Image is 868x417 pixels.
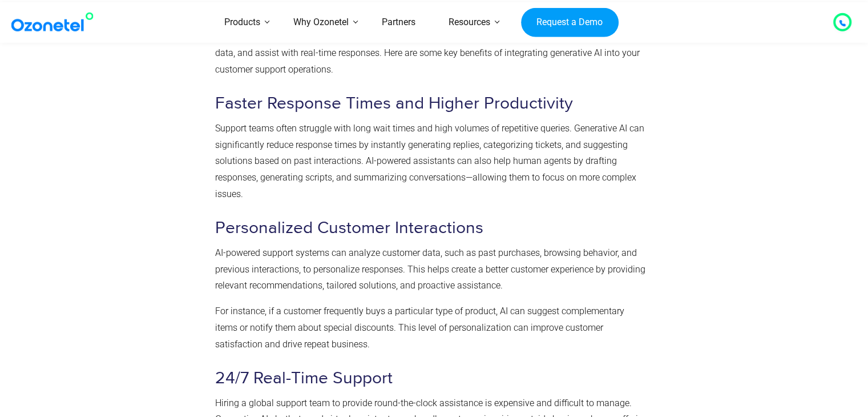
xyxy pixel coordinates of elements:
[215,245,648,294] p: AI-powered support systems can analyze customer data, such as past purchases, browsing behavior, ...
[215,93,648,115] h3: Faster Response Times and Higher Productivity
[215,217,648,239] h3: Personalized Customer Interactions
[277,2,365,43] a: Why Ozonetel
[215,121,648,203] p: Support teams often struggle with long wait times and high volumes of repetitive queries. Generat...
[521,7,619,37] a: Request a Demo
[215,29,648,78] p: While AI cannot fully replace human agents, it can take over repetitive tasks, help process large...
[215,367,648,390] h3: 24/7 Real-Time Support
[215,303,648,352] p: For instance, if a customer frequently buys a particular type of product, AI can suggest compleme...
[208,2,277,43] a: Products
[432,2,507,43] a: Resources
[365,2,432,43] a: Partners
